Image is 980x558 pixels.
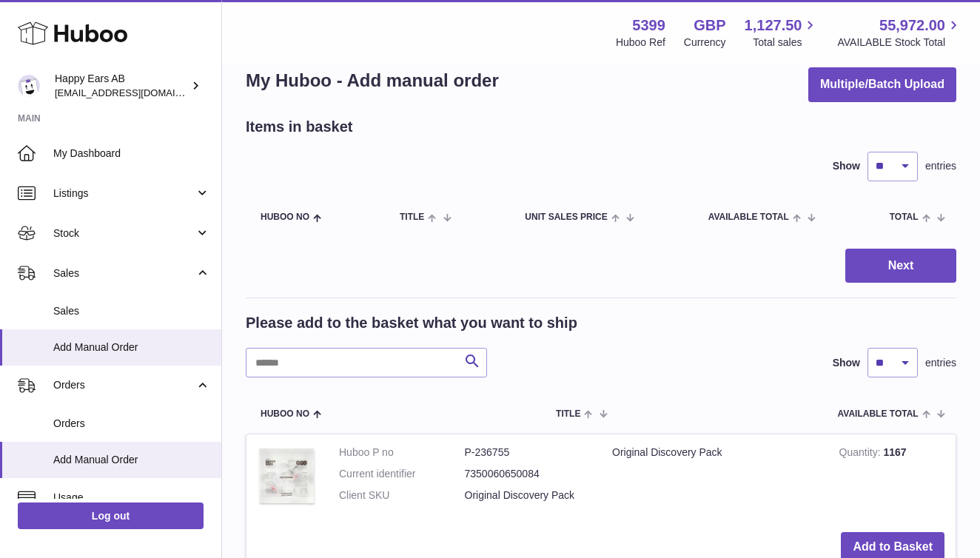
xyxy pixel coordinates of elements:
h2: Items in basket [246,117,353,137]
a: Log out [18,502,204,529]
span: Orders [53,417,210,431]
dt: Huboo P no [339,446,465,460]
div: Huboo Ref [616,36,665,50]
span: [EMAIL_ADDRESS][DOMAIN_NAME] [55,87,218,98]
td: 1167 [828,434,956,521]
button: Next [845,249,956,283]
span: Total sales [753,36,819,50]
span: 1,127.50 [745,16,802,36]
a: 1,127.50 Total sales [745,16,819,50]
dt: Client SKU [339,488,465,502]
span: Sales [53,304,210,318]
div: Currency [684,36,726,50]
td: Original Discovery Pack [601,434,828,521]
a: 55,972.00 AVAILABLE Stock Total [837,16,962,50]
span: Add Manual Order [53,453,210,467]
span: Usage [53,491,210,505]
span: Unit Sales Price [525,212,607,222]
span: Orders [53,378,195,392]
span: Title [400,212,424,222]
span: Title [556,409,580,419]
span: Total [890,212,919,222]
img: 3pl@happyearsearplugs.com [18,75,40,97]
span: entries [925,159,956,173]
span: entries [925,356,956,370]
dt: Current identifier [339,467,465,481]
strong: 5399 [632,16,665,36]
span: My Dashboard [53,147,210,161]
strong: Quantity [839,446,884,462]
span: 55,972.00 [879,16,945,36]
img: Original Discovery Pack [258,446,317,506]
strong: GBP [694,16,725,36]
span: Sales [53,266,195,280]
button: Multiple/Batch Upload [808,67,956,102]
dd: P-236755 [465,446,591,460]
dd: Original Discovery Pack [465,488,591,502]
h2: Please add to the basket what you want to ship [246,313,577,333]
dd: 7350060650084 [465,467,591,481]
span: Add Manual Order [53,340,210,354]
label: Show [833,356,860,370]
h1: My Huboo - Add manual order [246,69,499,93]
span: Listings [53,186,195,201]
span: AVAILABLE Total [708,212,789,222]
span: Huboo no [261,409,309,419]
span: Stock [53,226,195,241]
div: Happy Ears AB [55,72,188,100]
label: Show [833,159,860,173]
span: Huboo no [261,212,309,222]
span: AVAILABLE Stock Total [837,36,962,50]
span: AVAILABLE Total [838,409,919,419]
